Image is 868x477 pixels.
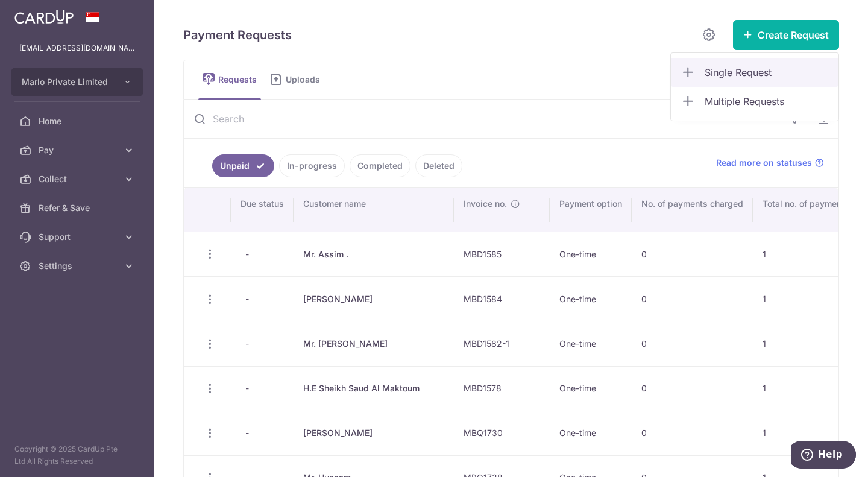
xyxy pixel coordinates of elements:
[671,58,838,87] a: Single Request
[184,100,781,138] input: Search
[350,154,410,177] a: Completed
[454,321,550,365] td: MBD1582-1
[454,232,550,276] td: MBD1585
[753,411,859,455] td: 1
[241,425,254,441] span: -
[632,366,753,411] td: 0
[753,232,859,276] td: 1
[39,173,118,185] span: Collect
[641,198,743,210] span: No. of payments charged
[671,87,838,116] a: Multiple Requests
[464,198,507,210] span: Invoice no.
[753,276,859,321] td: 1
[241,380,254,397] span: -
[454,276,550,321] td: MBD1584
[415,154,462,177] a: Deleted
[550,276,632,321] td: One-time
[670,52,839,121] ul: Create Request
[198,60,261,99] a: Requests
[294,276,454,321] td: [PERSON_NAME]
[39,260,118,272] span: Settings
[716,157,812,169] span: Read more on statuses
[632,188,753,232] th: No. of payments charged
[550,232,632,276] td: One-time
[550,321,632,365] td: One-time
[294,188,454,232] th: Customer name
[632,321,753,365] td: 0
[212,154,274,177] a: Unpaid
[550,188,632,232] th: Payment option
[454,366,550,411] td: MBD1578
[763,198,849,210] span: Total no. of payments
[753,188,859,232] th: Total no. of payments
[19,42,135,54] p: [EMAIL_ADDRESS][DOMAIN_NAME]
[294,232,454,276] td: Mr. Assim .
[294,366,454,411] td: H.E Sheikh Saud Al Maktoum
[632,411,753,455] td: 0
[27,8,52,19] span: Help
[231,188,294,232] th: Due status
[454,411,550,455] td: MBQ1730
[294,321,454,365] td: Mr. [PERSON_NAME]
[39,115,118,127] span: Home
[294,411,454,455] td: [PERSON_NAME]
[550,366,632,411] td: One-time
[39,231,118,243] span: Support
[241,335,254,352] span: -
[454,188,550,232] th: Invoice no.
[753,366,859,411] td: 1
[241,246,254,263] span: -
[218,74,261,86] span: Requests
[183,25,292,45] h5: Payment Requests
[632,276,753,321] td: 0
[266,60,329,99] a: Uploads
[39,144,118,156] span: Pay
[716,157,824,169] a: Read more on statuses
[705,94,829,109] span: Multiple Requests
[550,411,632,455] td: One-time
[241,291,254,308] span: -
[14,10,74,24] img: CardUp
[11,68,143,96] button: Marlo Private Limited
[22,76,111,88] span: Marlo Private Limited
[286,74,329,86] span: Uploads
[279,154,345,177] a: In-progress
[632,232,753,276] td: 0
[559,198,622,210] span: Payment option
[39,202,118,214] span: Refer & Save
[705,65,829,80] span: Single Request
[733,20,839,50] button: Create Request
[753,321,859,365] td: 1
[791,441,856,471] iframe: Opens a widget where you can find more information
